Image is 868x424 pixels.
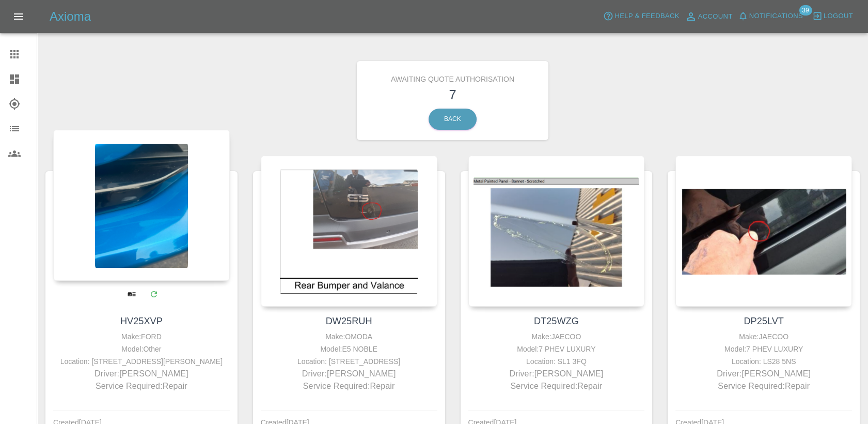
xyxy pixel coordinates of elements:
[56,380,227,392] p: Service Required: Repair
[735,8,806,24] button: Notifications
[471,343,642,355] div: Model: 7 PHEV LUXURY
[678,343,849,355] div: Model: 7 PHEV LUXURY
[471,380,642,392] p: Service Required: Repair
[799,5,812,16] span: 39
[682,8,735,25] a: Account
[6,4,31,29] button: Open drawer
[365,85,541,104] h3: 7
[810,8,856,24] button: Logout
[429,109,477,130] a: Back
[56,355,227,368] div: Location: [STREET_ADDRESS][PERSON_NAME]
[143,283,164,305] a: Modify
[534,316,579,326] a: DT25WZG
[263,380,435,392] p: Service Required: Repair
[601,8,682,24] button: Help & Feedback
[678,380,849,392] p: Service Required: Repair
[50,8,91,25] h5: Axioma
[471,330,642,343] div: Make: JAECOO
[263,330,435,343] div: Make: OMODA
[824,10,853,22] span: Logout
[263,343,435,355] div: Model: E5 NOBLE
[326,316,372,326] a: DW25RUH
[121,283,142,305] a: View
[120,316,163,326] a: HV25XVP
[678,355,849,368] div: Location: LS28 5NS
[614,10,679,22] span: Help & Feedback
[678,330,849,343] div: Make: JAECOO
[56,330,227,343] div: Make: FORD
[471,368,642,380] p: Driver: [PERSON_NAME]
[698,11,733,23] span: Account
[56,343,227,355] div: Model: Other
[263,355,435,368] div: Location: [STREET_ADDRESS]
[678,368,849,380] p: Driver: [PERSON_NAME]
[263,368,435,380] p: Driver: [PERSON_NAME]
[365,69,541,85] h6: Awaiting Quote Authorisation
[749,10,803,22] span: Notifications
[56,368,227,380] p: Driver: [PERSON_NAME]
[744,316,784,326] a: DP25LVT
[471,355,642,368] div: Location: SL1 3FQ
